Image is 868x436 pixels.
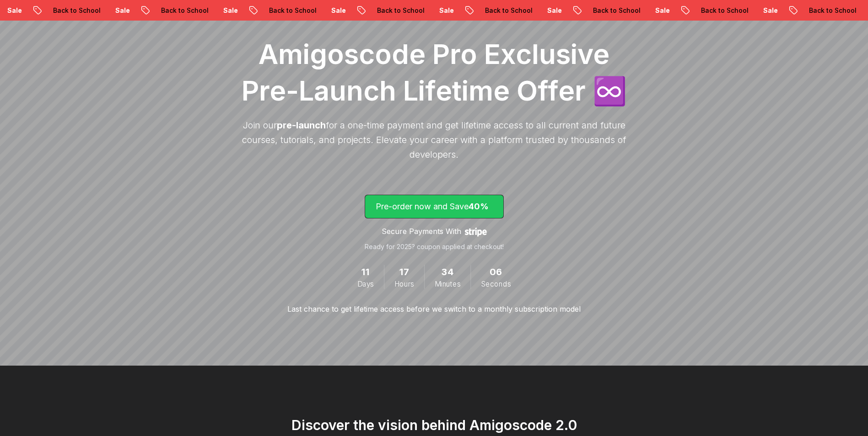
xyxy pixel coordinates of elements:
p: Sale [507,6,536,15]
span: Seconds [481,279,511,289]
p: Back to School [120,6,183,15]
span: 34 Minutes [442,265,453,279]
p: Back to School [12,6,75,15]
p: Sale [399,6,428,15]
span: Days [357,279,374,289]
p: Back to School [228,6,291,15]
p: Ready for 2025? coupon applied at checkout! [365,242,504,251]
span: 11 Days [361,265,370,279]
span: 40% [469,202,489,211]
span: Minutes [435,279,460,289]
p: Sale [183,6,212,15]
p: Pre-order now and Save [376,200,493,213]
p: Sale [291,6,320,15]
p: Join our for a one-time payment and get lifetime access to all current and future courses, tutori... [237,118,631,162]
span: 6 Seconds [490,265,502,279]
span: 17 Hours [399,265,409,279]
span: pre-launch [277,120,326,131]
p: Sale [722,6,752,15]
p: Back to School [552,6,615,15]
p: Sale [75,6,104,15]
p: Back to School [660,6,722,15]
h2: Discover the vision behind Amigoscode 2.0 [160,417,709,433]
h1: Amigoscode Pro Exclusive Pre-Launch Lifetime Offer ♾️ [237,36,631,109]
a: lifetime-access [365,195,504,251]
p: Secure Payments With [382,226,461,237]
p: Back to School [444,6,507,15]
span: Hours [394,279,414,289]
p: Back to School [768,6,830,15]
p: Last chance to get lifetime access before we switch to a monthly subscription model [287,303,581,314]
p: Sale [830,6,860,15]
p: Sale [615,6,644,15]
p: Back to School [336,6,399,15]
